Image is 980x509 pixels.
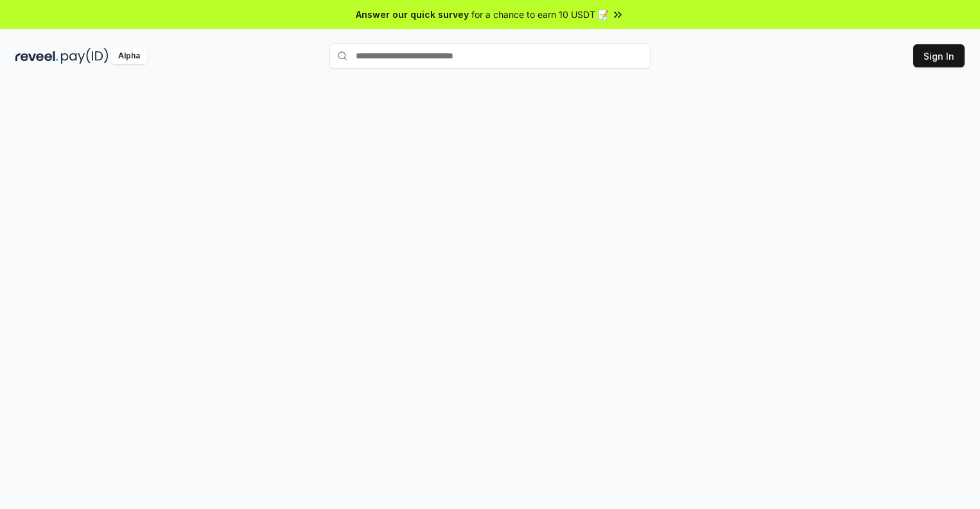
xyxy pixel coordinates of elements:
[471,8,609,21] span: for a chance to earn 10 USDT 📝
[111,48,147,64] div: Alpha
[356,8,469,21] span: Answer our quick survey
[61,48,109,64] img: pay_id
[15,48,58,64] img: reveel_dark
[913,44,965,67] button: Sign In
